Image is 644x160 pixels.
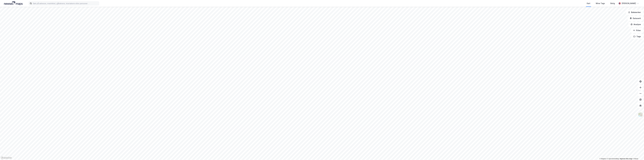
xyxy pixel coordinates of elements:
input: Søk på adresse, matrikkel, gårdeiere, leietakere eller personer [32,2,99,5]
a: OpenStreetMap [607,158,619,160]
button: Analyse [628,22,643,27]
a: Improve this map [620,158,632,160]
button: Tags [631,34,643,39]
iframe: Chat Widget [631,148,644,160]
a: Mapbox homepage [1,156,12,159]
div: Mine Tags [596,2,605,5]
button: Filter [631,28,643,33]
div: [PERSON_NAME] [622,2,636,5]
img: Z [638,112,643,117]
button: Bokmerker [626,10,643,15]
div: Bolig [610,2,615,5]
div: Kart [587,2,590,5]
div: Kontrollprogram for chat [631,148,644,160]
a: Mapbox [599,158,606,160]
img: logo.a4113a55bc3d86da70a041830d287a7e.svg [4,2,23,5]
button: Datasett [628,16,643,21]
